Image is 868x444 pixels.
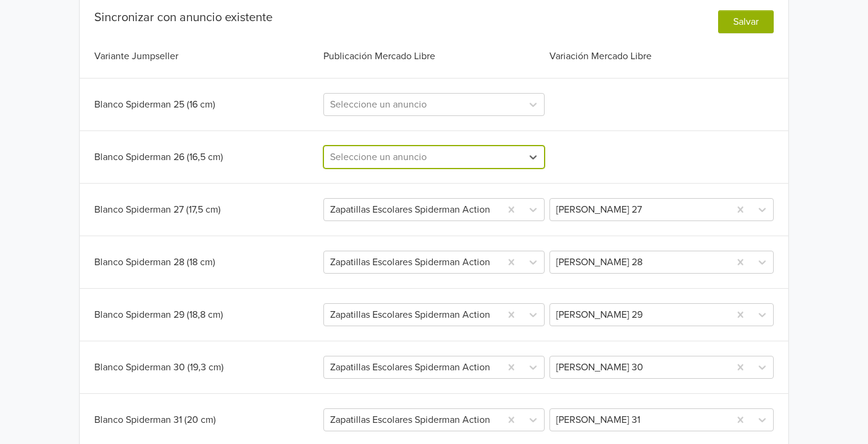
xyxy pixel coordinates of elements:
div: Blanco Spiderman 27 (17,5 cm) [94,202,321,217]
div: Blanco Spiderman 31 (20 cm) [94,413,321,427]
div: Blanco Spiderman 29 (18,8 cm) [94,307,321,322]
div: Blanco Spiderman 30 (19,3 cm) [94,360,321,375]
button: Salvar [718,10,774,33]
div: Variante Jumpseller [94,49,321,63]
div: Blanco Spiderman 26 (16,5 cm) [94,150,321,164]
div: Publicación Mercado Libre [321,49,548,63]
div: Sincronizar con anuncio existente [94,10,273,25]
div: Blanco Spiderman 25 (16 cm) [94,97,321,112]
div: Blanco Spiderman 28 (18 cm) [94,255,321,269]
div: Variación Mercado Libre [547,49,774,63]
